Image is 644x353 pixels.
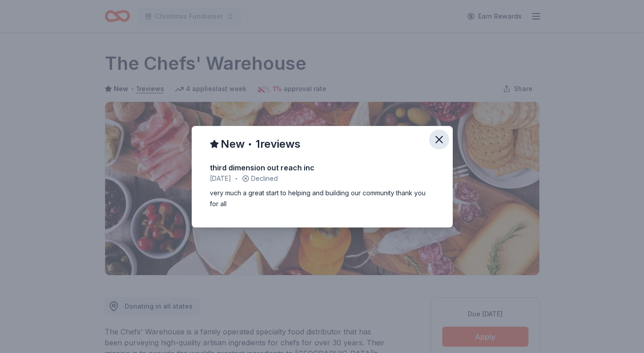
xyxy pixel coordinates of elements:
[210,162,435,173] div: third dimension out reach inc
[221,137,245,151] span: New
[210,188,435,209] div: very much a great start to helping and building our community thank you for all
[247,139,252,149] span: •
[210,173,231,184] span: [DATE]
[210,173,435,184] div: Declined
[256,137,300,151] span: 1 reviews
[235,175,237,182] span: •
